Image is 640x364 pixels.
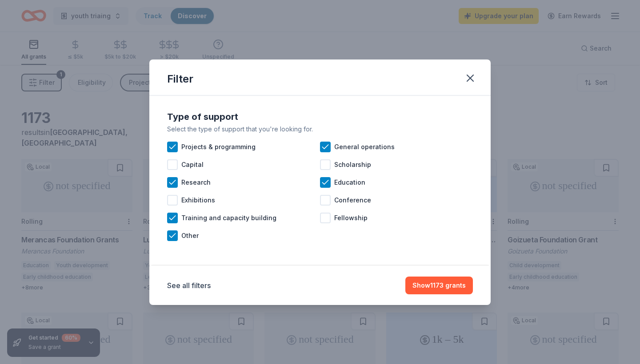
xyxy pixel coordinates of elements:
[167,72,193,86] div: Filter
[334,142,395,152] span: General operations
[334,195,371,206] span: Conference
[181,195,215,206] span: Exhibitions
[181,213,276,223] span: Training and capacity building
[181,230,199,241] span: Other
[334,213,368,223] span: Fellowship
[167,110,473,124] div: Type of support
[405,277,473,294] button: Show1173 grants
[181,177,211,188] span: Research
[167,124,473,135] div: Select the type of support that you're looking for.
[181,142,256,152] span: Projects & programming
[334,159,371,170] span: Scholarship
[334,177,365,188] span: Education
[181,159,204,170] span: Capital
[167,280,211,291] button: See all filters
